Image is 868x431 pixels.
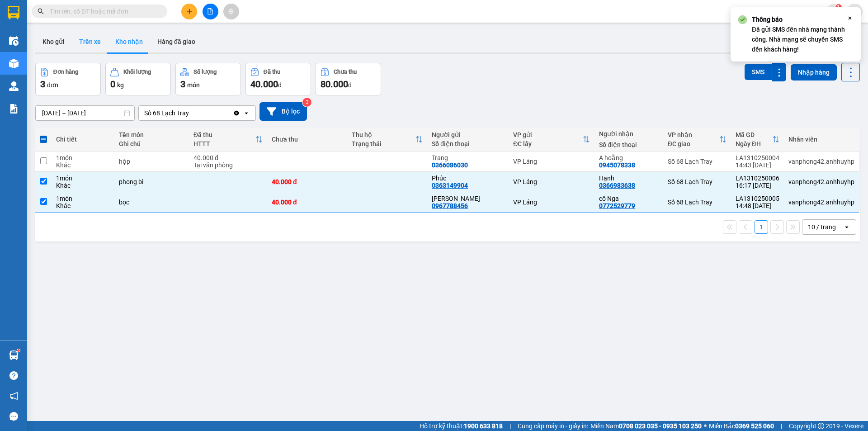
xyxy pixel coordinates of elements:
[180,79,185,90] span: 3
[509,421,511,431] span: |
[663,128,731,152] th: Toggle SortBy
[316,63,381,95] button: Chưa thu80.000đ
[599,202,635,209] div: 0772529779
[509,128,594,152] th: Toggle SortBy
[513,140,583,147] div: ĐC lấy
[51,39,129,71] span: Chuyển phát nhanh: [GEOGRAPHIC_DATA] - [GEOGRAPHIC_DATA]
[518,421,588,431] span: Cung cấp máy in - giấy in:
[736,202,779,209] div: 14:48 [DATE]
[788,199,854,206] div: vanphong42.anhhuyhp
[352,131,415,138] div: Thu hộ
[203,4,218,19] button: file-add
[56,182,110,189] div: Khác
[808,223,836,232] div: 10 / trang
[119,131,184,138] div: Tên món
[599,130,659,137] div: Người nhận
[432,175,504,182] div: Phúc
[781,421,782,431] span: |
[736,131,772,138] div: Mã GD
[243,109,250,117] svg: open
[193,140,255,147] div: HTTT
[464,422,503,430] strong: 1900 633 818
[233,109,240,117] svg: Clear value
[835,4,842,10] sup: 1
[119,140,184,147] div: Ghi chú
[599,154,659,161] div: A hoằng
[736,154,779,161] div: LA1310250004
[9,392,18,400] span: notification
[272,199,343,206] div: 40.000 đ
[56,7,124,37] strong: CHUYỂN PHÁT NHANH VIP ANH HUY
[250,79,278,90] span: 40.000
[110,79,115,90] span: 0
[302,98,311,107] sup: 3
[56,154,110,161] div: 1 món
[704,424,707,428] span: ⚪️
[50,6,156,16] input: Tìm tên, số ĐT hoặc mã đơn
[432,161,468,169] div: 0366086030
[35,31,72,52] button: Kho gửi
[668,178,726,185] div: Số 68 Lạch Tray
[736,195,779,202] div: LA1310250005
[513,131,583,138] div: VP gửi
[187,81,200,89] span: món
[420,421,503,431] span: Hỗ trợ kỹ thuật:
[752,14,846,54] div: Đã gửi SMS đến nhà mạng thành công. Nhà mạng sẽ chuyển SMS đến khách hàng!
[9,371,18,380] span: question-circle
[432,182,468,189] div: 0363149904
[755,220,768,234] button: 1
[9,350,19,360] img: warehouse-icon
[837,4,840,10] span: 1
[9,104,19,114] img: solution-icon
[788,158,854,165] div: vanphong42.anhhuyhp
[9,59,19,68] img: warehouse-icon
[590,421,702,431] span: Miền Nam
[259,102,307,121] button: Bộ lọc
[8,6,19,19] img: logo-vxr
[4,36,50,82] img: logo
[668,140,719,147] div: ĐC giao
[513,199,590,206] div: VP Láng
[599,141,659,148] div: Số điện thoại
[432,195,504,202] div: Vũ
[228,8,234,14] span: aim
[264,69,280,75] div: Đã thu
[193,131,255,138] div: Đã thu
[186,8,193,14] span: plus
[432,202,468,209] div: 0967788456
[843,223,850,231] svg: open
[736,140,772,147] div: Ngày ĐH
[47,81,58,89] span: đơn
[72,31,108,52] button: Trên xe
[9,36,19,46] img: warehouse-icon
[17,349,20,352] sup: 1
[108,31,150,52] button: Kho nhận
[735,422,774,430] strong: 0369 525 060
[752,16,783,23] strong: Thông báo
[513,178,590,185] div: VP Láng
[150,31,203,52] button: Hàng đã giao
[599,182,635,189] div: 0366983638
[56,136,110,143] div: Chi tiết
[193,161,263,169] div: Tại văn phòng
[788,136,854,143] div: Nhân viên
[847,4,863,19] button: caret-down
[788,178,854,185] div: vanphong42.anhhuyhp
[745,64,772,80] button: SMS
[119,199,184,206] div: bọc
[513,158,590,165] div: VP Láng
[119,178,184,185] div: phong bì
[768,5,826,17] span: hai.anhhuyhp
[105,63,171,95] button: Khối lượng0kg
[189,128,267,152] th: Toggle SortBy
[599,175,659,182] div: Hạnh
[193,154,263,161] div: 40.000 đ
[736,175,779,182] div: LA1310250006
[432,131,504,138] div: Người gửi
[599,161,635,169] div: 0945078338
[668,199,726,206] div: Số 68 Lạch Tray
[123,69,151,75] div: Khối lượng
[731,128,784,152] th: Toggle SortBy
[175,63,241,95] button: Số lượng3món
[56,175,110,182] div: 1 món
